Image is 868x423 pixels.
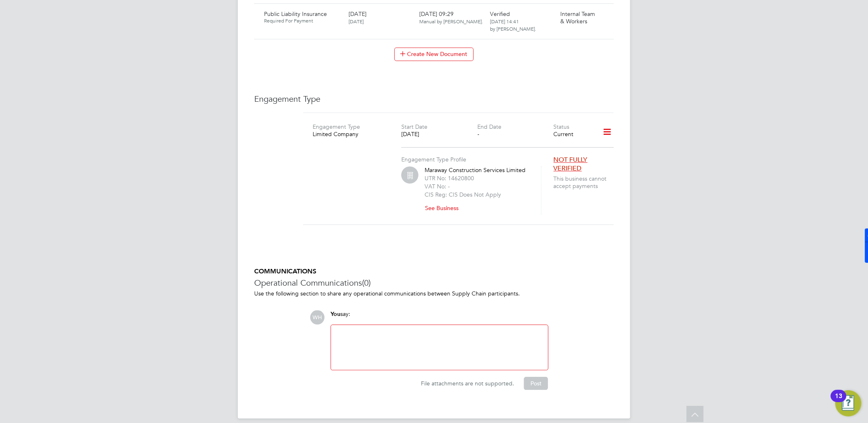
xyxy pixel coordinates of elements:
div: Maraway Construction Services Limited [425,166,531,215]
h3: Operational Communications [254,278,614,288]
span: (0) [362,278,371,288]
button: Post [524,377,548,390]
span: [DATE] [349,18,364,25]
span: Internal Team & Workers [561,10,595,25]
label: Start Date [401,123,427,130]
div: [DATE] [401,130,477,138]
label: Engagement Type [313,123,360,130]
button: Open Resource Center, 13 new notifications [835,390,861,416]
span: Public Liability Insurance [264,10,327,18]
h3: Engagement Type [254,94,614,104]
span: [DATE] [349,10,367,18]
span: File attachments are not supported. [421,380,514,387]
span: NOT FULLY VERIFIED [554,156,588,172]
p: Use the following section to share any operational communications between Supply Chain participants. [254,290,614,297]
span: Manual by [PERSON_NAME]. [419,18,483,25]
span: [DATE] 14:41 by [PERSON_NAME]. [490,18,536,32]
label: UTR No: 14620800 [425,175,474,182]
span: You [331,311,340,318]
label: Status [554,123,570,130]
span: WH [310,310,324,325]
span: [DATE] 09:29 [419,10,483,25]
label: VAT No: - [425,183,450,190]
div: - [478,130,554,138]
div: Limited Company [313,130,389,138]
div: say: [331,310,548,325]
h5: COMMUNICATIONS [254,267,614,276]
div: Current [554,130,592,138]
label: CIS Reg: CIS Does Not Apply [425,191,501,198]
label: End Date [478,123,502,130]
span: Required For Payment [264,18,342,24]
button: Create New Document [394,47,474,60]
button: See Business [425,201,465,215]
div: 13 [835,396,842,407]
span: This business cannot accept payments [554,175,617,190]
span: Verified [490,10,510,18]
label: Engagement Type Profile [401,156,466,163]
